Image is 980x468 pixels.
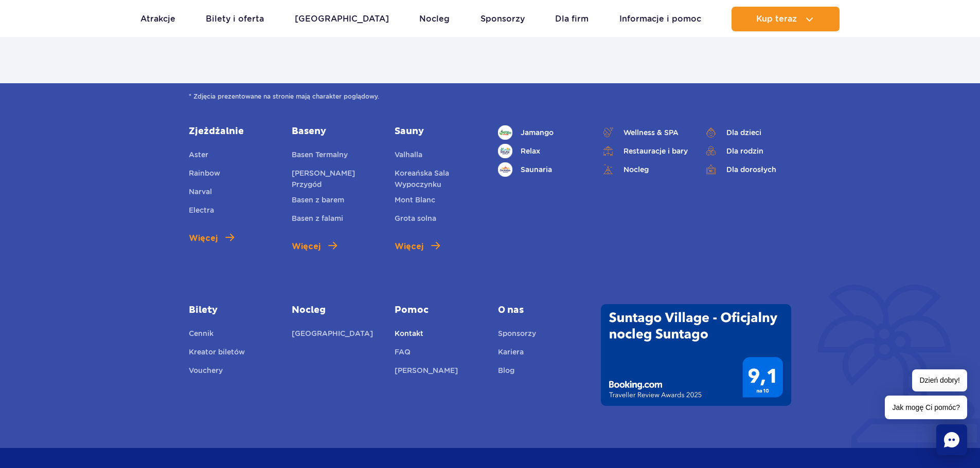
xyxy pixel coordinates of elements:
a: Aster [189,149,208,163]
span: Aster [189,151,208,159]
span: Kup teraz [756,14,797,24]
span: Więcej [395,240,423,253]
a: Kariera [498,346,524,361]
a: Nocleg [292,304,379,316]
span: Valhalla [395,151,422,159]
span: Jamango [521,127,554,138]
a: Rainbow [189,167,220,182]
a: Kreator biletów [189,346,245,361]
a: Basen z barem [292,194,344,209]
img: Traveller Review Awards 2025' od Booking.com dla Suntago Village - wynik 9.1/10 [601,304,791,406]
a: Więcej [395,240,440,253]
a: Koreańska Sala Wypoczynku [395,167,482,190]
span: Wellness & SPA [623,127,679,138]
a: Vouchery [189,365,223,379]
a: Bilety [189,304,276,316]
span: * Zdjęcia prezentowane na stronie mają charakter poglądowy. [189,91,791,102]
a: Basen Termalny [292,149,348,163]
a: Więcej [189,232,234,245]
a: Mont Blanc [395,194,435,209]
a: Wellness & SPA [601,125,688,140]
a: Electra [189,204,214,219]
span: Jak mogę Ci pomóc? [885,396,967,419]
a: Jamango [498,125,585,140]
span: Dzień dobry! [912,369,967,391]
span: Więcej [189,232,218,245]
span: Rainbow [189,169,220,177]
span: Mont Blanc [395,196,435,204]
a: Bilety i oferta [206,7,264,31]
a: Cennik [189,328,213,342]
a: [GEOGRAPHIC_DATA] [295,7,389,31]
a: Pomoc [395,304,482,316]
a: Blog [498,365,514,379]
a: FAQ [395,346,411,361]
div: Chat [936,424,967,455]
span: Więcej [292,240,320,253]
a: Basen z falami [292,213,343,227]
a: Grota solna [395,213,436,227]
a: [PERSON_NAME] Przygód [292,167,379,190]
a: Informacje i pomoc [619,7,701,31]
a: Restauracje i bary [601,144,688,158]
a: Relax [498,144,585,158]
a: Sponsorzy [480,7,525,31]
a: Baseny [292,125,379,138]
a: Sponsorzy [498,328,536,342]
a: Sauny [395,125,482,138]
a: Nocleg [601,162,688,177]
span: Narval [189,188,212,196]
a: Dla dzieci [704,125,791,140]
a: Saunaria [498,162,585,177]
button: Kup teraz [732,7,840,31]
a: Zjeżdżalnie [189,125,276,138]
a: [PERSON_NAME] [395,365,458,379]
a: Dla dorosłych [704,162,791,177]
a: Więcej [292,240,337,253]
a: Dla firm [555,7,589,31]
a: Kontakt [395,328,423,342]
a: [GEOGRAPHIC_DATA] [292,328,373,342]
a: Nocleg [419,7,450,31]
a: Atrakcje [140,7,175,31]
span: O nas [498,304,585,316]
a: Narval [189,186,212,200]
a: Valhalla [395,149,422,163]
a: Dla rodzin [704,144,791,158]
